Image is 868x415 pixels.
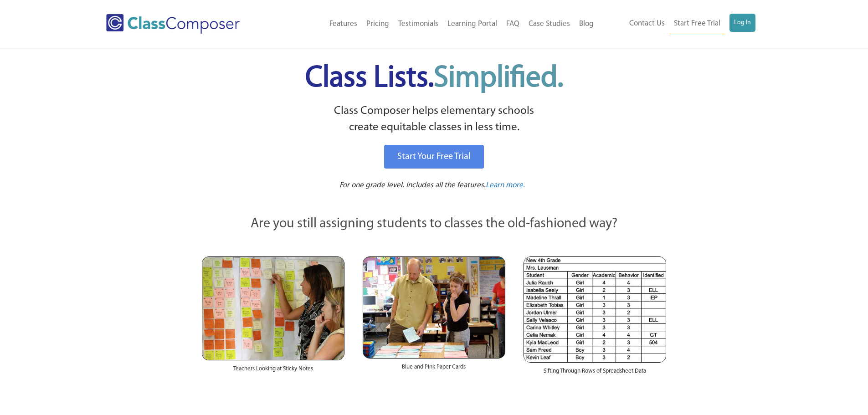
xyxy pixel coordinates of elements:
span: Learn more. [486,181,525,189]
img: Teachers Looking at Sticky Notes [202,256,344,360]
img: Spreadsheets [524,256,666,363]
a: Case Studies [524,14,575,34]
p: Are you still assigning students to classes the old-fashioned way? [202,214,667,234]
a: Learn more. [486,180,525,191]
a: Start Your Free Trial [384,145,484,169]
div: Sifting Through Rows of Spreadsheet Data [524,363,666,384]
a: Learning Portal [443,14,502,34]
span: For one grade level. Includes all the features. [339,181,486,189]
img: Blue and Pink Paper Cards [363,256,505,358]
span: Simplified. [434,64,563,93]
span: Class Lists. [305,64,563,93]
nav: Header Menu [598,14,755,34]
a: Features [325,14,362,34]
a: Testimonials [394,14,443,34]
span: Start Your Free Trial [397,152,471,161]
div: Blue and Pink Paper Cards [363,359,505,380]
a: Blog [575,14,598,34]
div: Teachers Looking at Sticky Notes [202,360,344,382]
a: Start Free Trial [669,14,725,34]
img: Class Composer [106,14,240,34]
a: Log In [729,14,755,32]
nav: Header Menu [277,14,598,34]
a: Pricing [362,14,394,34]
a: Contact Us [625,14,669,34]
p: Class Composer helps elementary schools create equitable classes in less time. [200,103,668,136]
a: FAQ [502,14,524,34]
